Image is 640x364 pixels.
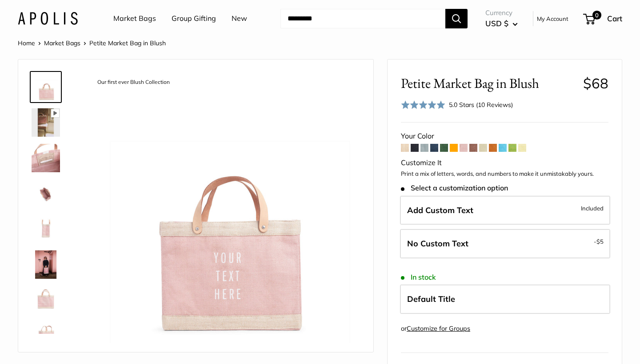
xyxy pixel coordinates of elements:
label: Default Title [400,285,610,314]
input: Search... [280,9,445,28]
p: Print a mix of letters, words, and numbers to make it unmistakably yours. [401,170,608,178]
a: Petite Market Bag in Blush [30,142,62,174]
a: 0 Cart [584,12,622,26]
span: USD $ [485,19,508,28]
a: description_Our first ever Blush Collection [30,71,62,103]
a: Petite Market Bag in Blush [30,213,62,245]
label: Leave Blank [400,229,610,258]
span: Petite Market Bag in Blush [89,39,166,47]
a: My Account [537,13,568,24]
div: Customize It [401,156,608,170]
span: 0 [592,11,601,20]
a: description_Effortless style wherever you go [30,249,62,281]
span: Add Custom Text [407,205,473,215]
a: Market Bags [113,12,156,25]
label: Add Custom Text [400,196,610,225]
div: Our first ever Blush Collection [93,76,174,88]
a: Market Bags [44,39,80,47]
span: No Custom Text [407,238,468,249]
a: description_Seal of authenticity printed on the backside of every bag. [30,284,62,316]
a: Group Gifting [172,12,216,25]
img: description_Effortless style wherever you go [32,250,60,279]
span: Default Title [407,294,455,304]
a: description_Bird's eye view [30,178,62,210]
span: Petite Market Bag in Blush [401,75,576,91]
span: $5 [596,238,604,245]
span: Cart [607,14,622,23]
span: $68 [583,75,608,92]
img: Petite Market Bag in Blush [32,144,60,172]
span: Select a customization option [401,184,508,192]
a: New [232,12,247,25]
img: Apolis [18,12,78,25]
nav: Breadcrumb [18,37,166,49]
span: Currency [485,7,518,19]
img: Petite Market Bag in Blush [32,215,60,243]
img: description_Our first ever Blush Collection [32,73,60,101]
a: Customize for Groups [407,324,470,332]
span: In stock [401,273,436,281]
img: description_Our first ever Blush Collection [89,73,360,343]
a: Home [18,39,35,47]
button: Search [445,9,468,28]
img: Petite Market Bag in Blush [32,108,60,137]
img: description_Bird's eye view [32,179,60,208]
a: Petite Market Bag in Blush [30,107,62,138]
div: 5.0 Stars (10 Reviews) [401,99,513,111]
img: Petite Market Bag in Blush [32,321,60,350]
a: Petite Market Bag in Blush [30,320,62,352]
button: USD $ [485,16,518,31]
img: description_Seal of authenticity printed on the backside of every bag. [32,286,60,314]
span: - [594,236,604,247]
div: 5.0 Stars (10 Reviews) [449,100,513,110]
div: or [401,323,470,335]
div: Your Color [401,130,608,143]
span: Included [581,203,604,214]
